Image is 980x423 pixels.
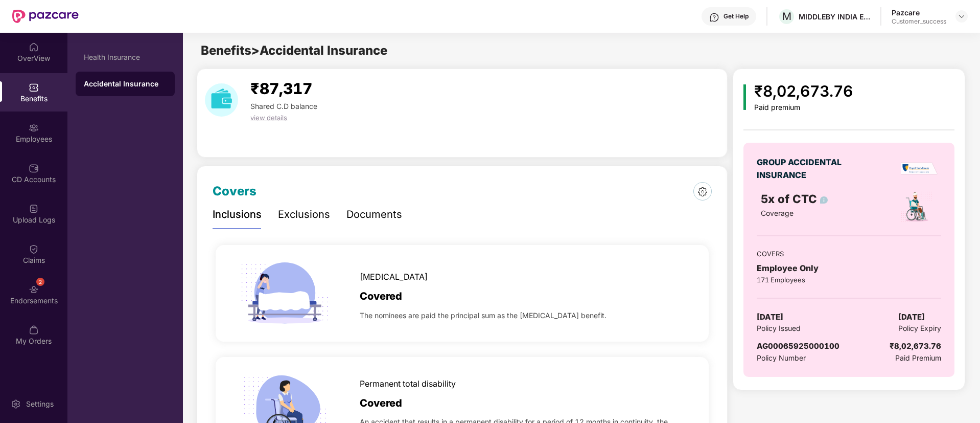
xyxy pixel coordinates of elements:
[799,12,870,21] div: MIDDLEBY INDIA ENGINEERING PRIVATE LIMITED - 1
[11,399,21,409] img: svg+xml;base64,PHN2ZyBpZD0iU2V0dGluZy0yMHgyMCIgeG1sbnM9Imh0dHA6Ly93d3cudzMub3JnLzIwMDAvc3ZnIiB3aW...
[890,340,941,352] div: ₹8,02,673.76
[892,17,946,26] div: Customer_success
[84,53,167,61] div: Health Insurance
[237,245,333,342] img: icon
[250,102,317,110] span: Shared C.D balance
[724,12,749,20] div: Get Help
[360,310,606,321] span: The nominees are paid the principal sum as the [MEDICAL_DATA] benefit.
[84,79,167,89] div: Accidental Insurance
[213,207,262,222] div: Inclusions
[743,84,746,110] img: icon
[757,353,806,362] span: Policy Number
[360,288,402,304] span: Covered
[761,192,828,206] span: 5x of CTC
[900,190,933,223] img: policyIcon
[757,275,941,285] div: 171 Employees
[757,249,941,259] div: COVERS
[29,284,39,295] img: svg+xml;base64,PHN2ZyBpZD0iRW5kb3JzZW1lbnRzIiB4bWxucz0iaHR0cDovL3d3dy53My5vcmcvMjAwMC9zdmciIHdpZH...
[205,83,238,117] img: download
[757,156,846,182] div: GROUP ACCIDENTAL INSURANCE
[898,311,925,323] span: [DATE]
[709,12,719,23] img: svg+xml;base64,PHN2ZyBpZD0iSGVscC0zMngzMiIgeG1sbnM9Imh0dHA6Ly93d3cudzMub3JnLzIwMDAvc3ZnIiB3aWR0aD...
[29,244,39,254] img: svg+xml;base64,PHN2ZyBpZD0iQ2xhaW0iIHhtbG5zPSJodHRwOi8vd3d3LnczLm9yZy8yMDAwL3N2ZyIgd2lkdGg9IjIwIi...
[346,207,402,222] div: Documents
[698,187,707,196] img: 6dce827fd94a5890c5f76efcf9a6403c.png
[898,323,941,334] span: Policy Expiry
[757,311,783,323] span: [DATE]
[29,163,39,173] img: svg+xml;base64,PHN2ZyBpZD0iQ0RfQWNjb3VudHMiIGRhdGEtbmFtZT0iQ0QgQWNjb3VudHMiIHhtbG5zPSJodHRwOi8vd3...
[29,82,39,93] img: svg+xml;base64,PHN2ZyBpZD0iQmVuZWZpdHMiIHhtbG5zPSJodHRwOi8vd3d3LnczLm9yZy8yMDAwL3N2ZyIgd2lkdGg9Ij...
[29,42,39,52] img: svg+xml;base64,PHN2ZyBpZD0iSG9tZSIgeG1sbnM9Imh0dHA6Ly93d3cudzMub3JnLzIwMDAvc3ZnIiB3aWR0aD0iMjAiIG...
[250,114,287,122] span: view details
[820,196,828,204] img: info
[754,103,853,112] div: Paid premium
[782,10,791,23] span: M
[360,377,456,390] span: Permanent total disability
[360,271,428,283] span: [MEDICAL_DATA]
[201,43,387,58] span: Benefits > Accidental Insurance
[757,341,839,351] span: AG00065925000100
[895,352,941,364] span: Paid Premium
[29,204,39,214] img: svg+xml;base64,PHN2ZyBpZD0iVXBsb2FkX0xvZ3MiIGRhdGEtbmFtZT0iVXBsb2FkIExvZ3MiIHhtbG5zPSJodHRwOi8vd3...
[892,8,946,17] div: Pazcare
[761,209,794,217] span: Coverage
[213,182,256,201] div: Covers
[23,399,57,409] div: Settings
[278,207,330,222] div: Exclusions
[36,278,44,286] div: 2
[757,323,801,334] span: Policy Issued
[360,395,402,411] span: Covered
[250,79,312,98] span: ₹87,317
[958,12,966,20] img: svg+xml;base64,PHN2ZyBpZD0iRHJvcGRvd24tMzJ4MzIiIHhtbG5zPSJodHRwOi8vd3d3LnczLm9yZy8yMDAwL3N2ZyIgd2...
[901,162,937,175] img: insurerLogo
[754,79,853,103] div: ₹8,02,673.76
[29,325,39,335] img: svg+xml;base64,PHN2ZyBpZD0iTXlfT3JkZXJzIiBkYXRhLW5hbWU9Ik15IE9yZGVycyIgeG1sbnM9Imh0dHA6Ly93d3cudz...
[12,10,79,23] img: New Pazcare Logo
[29,123,39,133] img: svg+xml;base64,PHN2ZyBpZD0iRW1wbG95ZWVzIiB4bWxucz0iaHR0cDovL3d3dy53My5vcmcvMjAwMC9zdmciIHdpZHRoPS...
[757,262,941,275] div: Employee Only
